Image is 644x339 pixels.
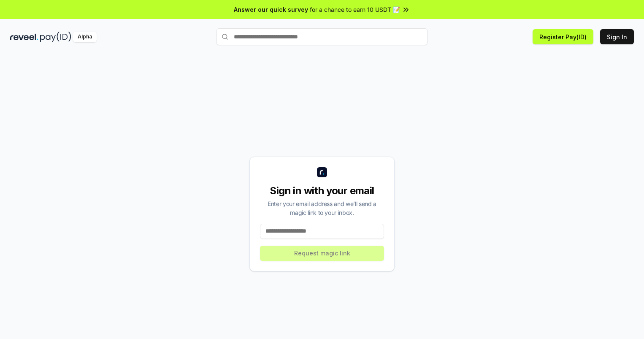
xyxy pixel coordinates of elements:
span: for a chance to earn 10 USDT 📝 [310,5,400,14]
div: Alpha [73,32,97,42]
img: logo_small [317,167,327,177]
div: Enter your email address and we’ll send a magic link to your inbox. [260,199,384,217]
button: Register Pay(ID) [533,29,593,44]
img: pay_id [40,32,71,42]
img: reveel_dark [10,32,38,42]
div: Sign in with your email [260,184,384,198]
button: Sign In [600,29,634,44]
span: Answer our quick survey [234,5,308,14]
